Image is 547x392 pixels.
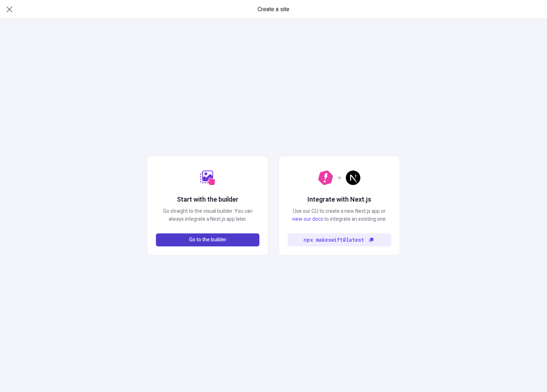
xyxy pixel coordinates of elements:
[156,233,259,246] button: Go to the builder
[308,195,371,204] h2: Integrate with Next.js
[189,236,226,244] span: Go to the builder
[288,207,391,223] p: Use our CLI to create a new Next.js app or to integrate an existing one.
[292,215,323,223] a: view our docs
[258,5,289,14] span: Create a site
[304,236,364,244] code: npx makeswift@latest
[177,195,238,204] h2: Start with the builder
[156,207,259,223] p: Go straight to the visual builder. You can always integrate a Next.js app later.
